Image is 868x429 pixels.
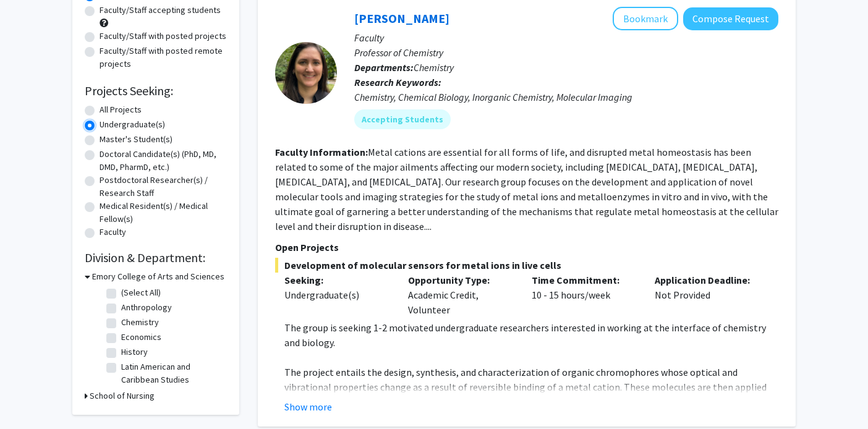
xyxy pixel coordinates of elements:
div: Chemistry, Chemical Biology, Inorganic Chemistry, Molecular Imaging [354,90,778,104]
p: The group is seeking 1-2 motivated undergraduate researchers interested in working at the interfa... [284,320,778,350]
label: Doctoral Candidate(s) (PhD, MD, DMD, PharmD, etc.) [100,148,227,174]
h3: School of Nursing [90,389,155,402]
p: Seeking: [284,273,389,287]
b: Faculty Information: [275,146,368,158]
mat-chip: Accepting Students [354,109,451,129]
label: Anthropology [121,301,172,314]
label: Postdoctoral Researcher(s) / Research Staff [100,174,227,200]
fg-read-more: Metal cations are essential for all forms of life, and disrupted metal homeostasis has been relat... [275,146,778,232]
label: Chemistry [121,316,159,329]
p: Application Deadline: [655,273,760,287]
b: Research Keywords: [354,76,441,88]
p: Time Commitment: [532,273,637,287]
h2: Division & Department: [85,250,227,265]
div: Not Provided [645,273,769,317]
h2: Projects Seeking: [85,83,227,98]
div: 10 - 15 hours/week [522,273,646,317]
p: Professor of Chemistry [354,45,778,60]
label: Faculty/Staff with posted remote projects [100,45,227,70]
p: Faculty [354,30,778,45]
p: Opportunity Type: [408,273,513,287]
label: Faculty/Staff accepting students [100,4,221,17]
label: Master's Student(s) [100,133,172,146]
button: Show more [284,399,332,414]
h3: Emory College of Arts and Sciences [92,270,224,283]
label: Undergraduate(s) [100,118,165,131]
label: Medical Resident(s) / Medical Fellow(s) [100,200,227,226]
label: Latin American and Caribbean Studies [121,360,224,386]
div: Undergraduate(s) [284,287,389,302]
button: Add Daniela Buccella to Bookmarks [613,7,678,30]
a: [PERSON_NAME] [354,11,449,26]
label: Faculty/Staff with posted projects [100,30,226,43]
label: (Select All) [121,286,161,299]
iframe: Chat [9,373,53,420]
label: History [121,346,148,359]
b: Departments: [354,61,414,74]
div: Academic Credit, Volunteer [399,273,522,317]
label: Economics [121,331,161,344]
span: Chemistry [414,61,454,74]
button: Compose Request to Daniela Buccella [683,7,778,30]
label: Faculty [100,226,126,239]
label: All Projects [100,103,142,116]
span: Development of molecular sensors for metal ions in live cells [275,258,778,273]
p: The project entails the design, synthesis, and characterization of organic chromophores whose opt... [284,365,778,424]
p: Open Projects [275,240,778,255]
